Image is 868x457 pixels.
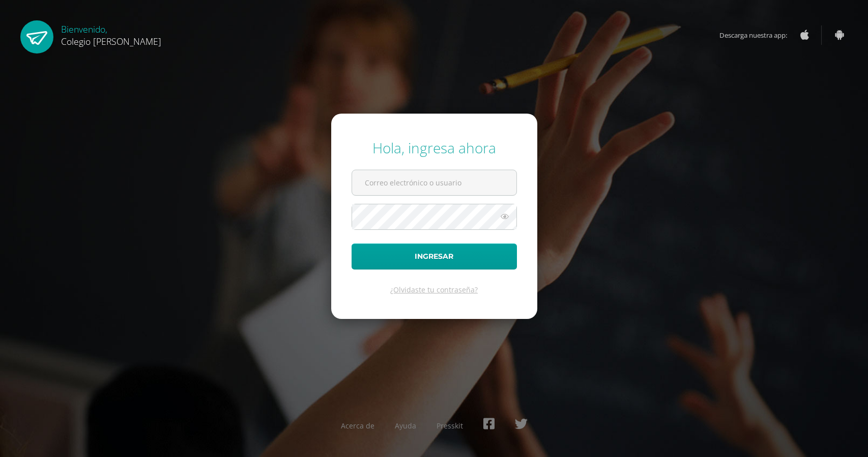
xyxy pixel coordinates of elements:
a: ¿Olvidaste tu contraseña? [390,285,478,294]
span: Descarga nuestra app: [719,25,797,45]
button: Ingresar [352,244,517,270]
a: Acerca de [341,421,374,431]
a: Presskit [437,421,463,431]
input: Correo electrónico o usuario [352,170,516,195]
span: Colegio [PERSON_NAME] [61,35,161,47]
div: Bienvenido, [61,20,161,47]
div: Hola, ingresa ahora [352,138,517,157]
a: Ayuda [395,421,416,431]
